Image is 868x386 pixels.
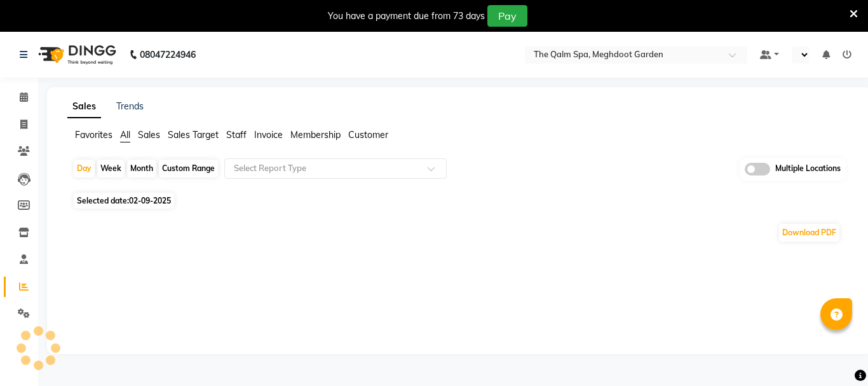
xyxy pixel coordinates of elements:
span: All [120,129,130,141]
a: Trends [116,100,144,112]
img: logo [32,37,119,72]
span: Sales [138,129,160,141]
div: Day [74,160,95,177]
button: Download PDF [779,224,839,242]
a: Sales [67,95,101,118]
button: Pay [487,5,527,27]
div: Week [97,160,125,177]
div: Custom Range [159,160,218,177]
span: Selected date: [74,193,174,209]
span: Sales Target [168,129,219,141]
span: Staff [226,129,247,141]
span: Customer [348,129,388,141]
span: Membership [290,129,341,141]
div: Month [127,160,156,177]
span: Favorites [75,129,112,141]
b: 08047224946 [140,37,196,72]
div: You have a payment due from 73 days [328,10,485,23]
span: Invoice [254,129,283,141]
span: 02-09-2025 [129,196,171,205]
span: Multiple Locations [775,163,841,176]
